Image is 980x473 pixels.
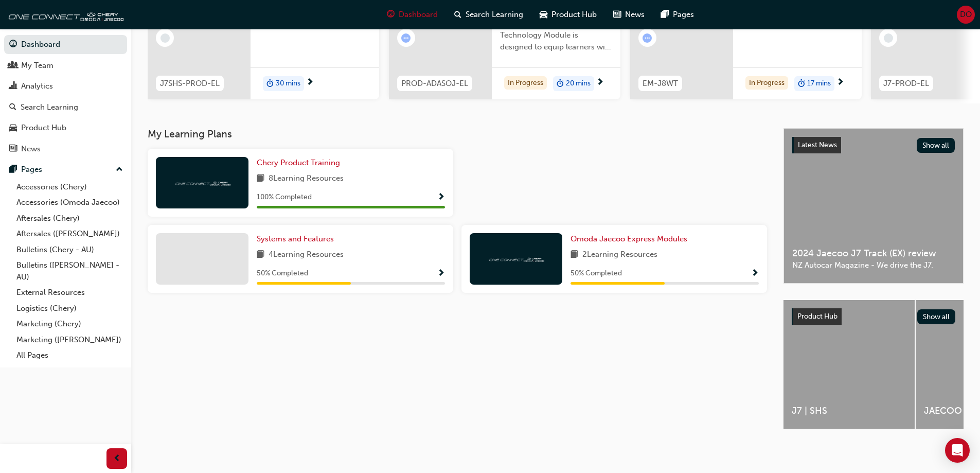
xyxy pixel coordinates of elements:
button: Show all [917,138,955,153]
span: 4 Learning Resources [269,249,344,261]
span: Show Progress [751,269,759,278]
div: Product Hub [21,122,66,134]
a: news-iconNews [605,4,653,25]
span: learningRecordVerb_ATTEMPT-icon [643,33,652,43]
a: Product HubShow all [792,308,955,325]
a: Bulletins ([PERSON_NAME] - AU) [12,257,127,285]
span: pages-icon [661,8,669,21]
span: learningRecordVerb_NONE-icon [884,33,893,43]
span: duration-icon [798,77,805,91]
a: Marketing (Chery) [12,316,127,332]
h3: My Learning Plans [148,128,767,140]
a: Marketing ([PERSON_NAME]) [12,332,127,348]
a: Aftersales (Chery) [12,211,127,226]
span: Show Progress [437,193,445,202]
span: Chery Product Training [257,158,340,167]
span: prev-icon [113,452,121,465]
a: car-iconProduct Hub [531,4,605,25]
span: guage-icon [387,8,395,21]
div: News [21,143,41,155]
a: Accessories (Chery) [12,179,127,195]
span: Latest News [798,141,837,149]
span: Dashboard [399,9,438,21]
span: NZ Autocar Magazine - We drive the J7. [792,259,955,271]
span: 30 mins [276,78,300,90]
div: Analytics [21,80,53,92]
a: Search Learning [4,98,127,117]
span: pages-icon [9,165,17,174]
span: book-icon [257,249,264,261]
div: Open Intercom Messenger [945,438,970,463]
span: 2024 Jaecoo J7 Track (EX) review [792,248,955,259]
img: oneconnect [488,254,544,264]
a: Systems and Features [257,233,338,245]
span: News [625,9,645,21]
a: search-iconSearch Learning [446,4,531,25]
span: next-icon [836,78,844,87]
a: External Resources [12,285,127,301]
span: 20 mins [566,78,591,90]
span: book-icon [571,249,578,261]
a: Latest NewsShow all2024 Jaecoo J7 Track (EX) reviewNZ Autocar Magazine - We drive the J7. [783,128,964,284]
button: DO [957,6,975,24]
span: guage-icon [9,40,17,49]
span: 50 % Completed [571,268,622,279]
button: DashboardMy TeamAnalyticsSearch LearningProduct HubNews [4,33,127,160]
span: PROD-ADASOJ-EL [401,78,468,90]
span: learningRecordVerb_ATTEMPT-icon [401,33,411,43]
span: Omoda Jaecoo Express Modules [571,234,687,243]
span: 8 Learning Resources [269,172,344,185]
a: Dashboard [4,35,127,54]
span: search-icon [454,8,461,21]
a: Analytics [4,77,127,96]
img: oneconnect [174,178,230,187]
span: J7 | SHS [792,405,906,417]
span: next-icon [596,78,604,87]
span: 17 mins [807,78,831,90]
span: Product Hub [797,312,838,321]
button: Show Progress [437,267,445,280]
span: next-icon [306,78,314,87]
button: Show all [917,309,956,324]
a: Chery Product Training [257,157,344,169]
span: J7-PROD-EL [883,78,929,90]
a: J7 | SHS [783,300,915,429]
span: chart-icon [9,82,17,91]
div: In Progress [745,76,788,90]
a: Product Hub [4,118,127,137]
img: oneconnect [5,4,123,25]
span: Pages [673,9,694,21]
span: up-icon [116,163,123,177]
span: The Omoda | Jaecoo ADAS Technology Module is designed to equip learners with essential knowledge ... [500,18,612,53]
span: Search Learning [466,9,523,21]
span: news-icon [613,8,621,21]
button: Show Progress [751,267,759,280]
span: learningRecordVerb_NONE-icon [161,33,170,43]
span: duration-icon [266,77,274,91]
span: Product Hub [551,9,597,21]
span: J7SHS-PROD-EL [160,78,220,90]
span: Show Progress [437,269,445,278]
span: DO [960,9,972,21]
span: EM-J8WT [643,78,678,90]
a: Aftersales ([PERSON_NAME]) [12,226,127,242]
a: pages-iconPages [653,4,702,25]
a: guage-iconDashboard [379,4,446,25]
span: news-icon [9,145,17,154]
div: Pages [21,164,42,176]
span: Systems and Features [257,234,334,243]
div: My Team [21,60,54,72]
span: car-icon [540,8,547,21]
a: Bulletins (Chery - AU) [12,242,127,258]
div: Search Learning [21,101,78,113]
span: car-icon [9,124,17,133]
a: Logistics (Chery) [12,301,127,317]
span: 2 Learning Resources [582,249,657,261]
a: Omoda Jaecoo Express Modules [571,233,691,245]
span: 50 % Completed [257,268,308,279]
button: Pages [4,160,127,179]
span: 100 % Completed [257,191,312,203]
a: All Pages [12,347,127,363]
span: people-icon [9,61,17,71]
